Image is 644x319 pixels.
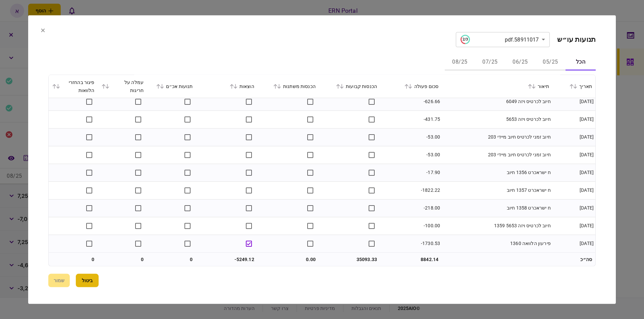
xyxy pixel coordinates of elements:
td: [DATE] [552,199,595,217]
div: הכנסות קבועות [322,82,377,90]
button: הכל [566,54,596,70]
td: חיוב לכרטיס ויזה 6049 [442,93,552,110]
td: [DATE] [552,181,595,199]
td: חיוב זמני לכרטיס חיוב מיידי 203 [442,128,552,146]
div: הוצאות [200,82,254,90]
td: חיוב לכרטיס ויזה 5653 1359 [442,217,552,235]
td: 35093.33 [319,253,380,266]
td: סה״כ [552,253,595,266]
div: תאריך [556,82,592,90]
button: 06/25 [505,54,535,70]
td: [DATE] [552,128,595,146]
td: [DATE] [552,164,595,181]
td: -100.00 [380,217,442,235]
div: תנועות אכ״ם [150,82,193,90]
td: חיוב זמני לכרטיס חיוב מיידי 203 [442,146,552,164]
td: ח ישראכרט 1356 חיוב [442,164,552,181]
div: עמלה על חריגות [101,78,144,94]
td: -626.66 [380,93,442,110]
text: 2/3 [462,37,468,42]
td: -53.00 [380,128,442,146]
td: ח ישראכרט 1358 חיוב [442,199,552,217]
td: -53.00 [380,146,442,164]
td: 8842.14 [380,253,442,266]
button: 05/25 [535,54,566,70]
td: -17.90 [380,164,442,181]
td: פירעון הלוואה 1360 [442,235,552,252]
h2: תנועות עו״ש [557,35,596,44]
td: -1822.22 [380,181,442,199]
div: פיגור בהחזרי הלוואות [52,78,95,94]
td: [DATE] [552,217,595,235]
td: [DATE] [552,146,595,164]
div: 58911017.pdf [461,35,539,44]
div: סכום פעולה [384,82,438,90]
td: 0 [49,253,98,266]
td: [DATE] [552,235,595,252]
button: ביטול [76,274,99,287]
td: -1730.53 [380,235,442,252]
td: ח ישראכרט 1357 חיוב [442,181,552,199]
td: -5249.12 [196,253,258,266]
td: -218.00 [380,199,442,217]
td: [DATE] [552,93,595,110]
td: 0.00 [258,253,319,266]
td: 0 [98,253,147,266]
button: 07/25 [475,54,505,70]
td: -431.75 [380,110,442,128]
div: הכנסות משתנות [261,82,316,90]
td: חיוב לכרטיס ויזה 5653 [442,110,552,128]
td: 0 [147,253,196,266]
td: [DATE] [552,110,595,128]
div: תיאור [445,82,549,90]
button: 08/25 [445,54,475,70]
